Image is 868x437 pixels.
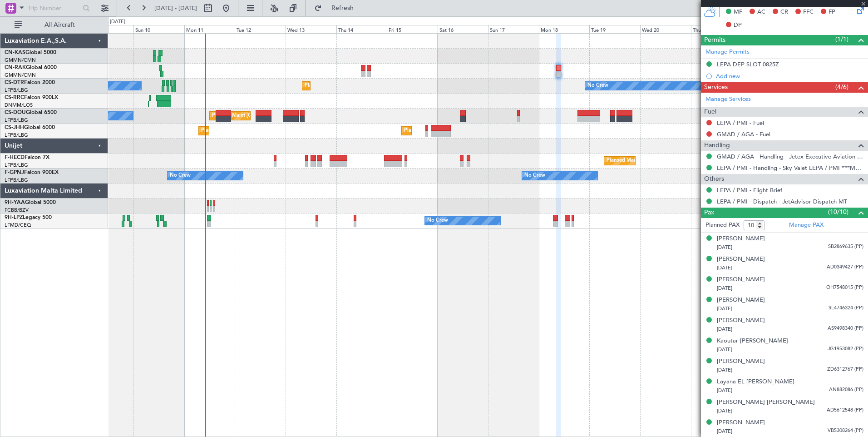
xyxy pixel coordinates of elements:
div: Mon 18 [539,25,590,33]
span: CS-DOU [5,110,26,115]
div: Sat 16 [438,25,488,33]
span: JG1953082 (PP) [828,345,863,353]
span: MF [734,8,742,17]
div: Fri 15 [387,25,438,33]
div: Sat 9 [83,25,134,33]
button: Refresh [310,1,365,15]
div: No Crew [427,214,448,228]
div: No Crew [170,169,191,183]
span: CR [780,8,788,17]
span: [DATE] [717,285,732,292]
span: 9H-YAA [5,200,25,205]
span: Fuel [704,107,716,117]
span: All Aircraft [24,22,96,28]
div: Planned Maint [GEOGRAPHIC_DATA] ([GEOGRAPHIC_DATA]) [404,124,547,138]
span: [DATE] [717,264,732,271]
div: [PERSON_NAME] [717,418,765,427]
span: [DATE] [717,326,732,333]
div: No Crew [587,79,608,93]
div: Planned Maint [GEOGRAPHIC_DATA] ([GEOGRAPHIC_DATA]) [607,154,750,168]
span: [DATE] [717,346,732,353]
a: LEPA / PMI - Handling - Sky Valet LEPA / PMI ***MYHANDLING*** [717,164,863,172]
span: [DATE] [717,428,732,435]
input: Trip Number [28,1,80,15]
span: Services [704,82,728,93]
span: SL4746324 (PP) [829,304,863,312]
span: CS-JHH [5,125,24,130]
div: [DATE] [110,18,125,26]
div: Layana EL [PERSON_NAME] [717,377,794,387]
span: FFC [803,8,814,17]
a: Manage Services [705,95,751,104]
div: Wed 20 [640,25,691,33]
a: GMAD / AGA - Fuel [717,130,770,138]
span: AS9498340 (PP) [828,325,863,333]
a: CN-RAKGlobal 6000 [5,65,57,70]
a: CS-DOUGlobal 6500 [5,110,57,115]
div: Sun 10 [133,25,184,33]
a: FCBB/BZV [5,207,29,214]
div: Planned Maint [GEOGRAPHIC_DATA] ([GEOGRAPHIC_DATA]) [212,109,355,123]
div: [PERSON_NAME] [717,255,765,264]
div: LEPA DEP SLOT 0825Z [717,60,779,68]
a: LFMD/CEQ [5,222,31,228]
div: [PERSON_NAME] [717,275,765,284]
button: All Aircraft [10,18,99,32]
span: F-HECD [5,155,25,160]
span: [DATE] - [DATE] [154,4,197,12]
div: Tue 12 [235,25,286,33]
span: AC [757,8,765,17]
div: Thu 14 [336,25,387,33]
a: 9H-YAAGlobal 5000 [5,200,56,205]
span: DP [734,21,742,30]
a: LFPB/LBG [5,117,28,124]
span: Pax [704,208,714,218]
a: LEPA / PMI - Dispatch - JetAdvisor Dispatch MT [717,198,847,205]
span: AD0349427 (PP) [827,263,863,271]
div: Sun 17 [488,25,539,33]
a: Manage PAX [789,221,824,230]
a: GMMN/CMN [5,72,36,79]
span: AN882086 (PP) [829,386,863,394]
a: CS-JHHGlobal 6000 [5,125,55,130]
a: CS-RRCFalcon 900LX [5,95,58,100]
a: GMMN/CMN [5,57,36,64]
span: VB5308264 (PP) [828,427,863,435]
span: [DATE] [717,244,732,251]
span: [DATE] [717,387,732,394]
a: CN-KASGlobal 5000 [5,50,56,55]
div: Tue 19 [589,25,640,33]
span: CS-DTR [5,80,24,85]
span: SB2869635 (PP) [828,243,863,251]
span: FP [829,8,835,17]
a: GMAD / AGA - Handling - Jetex Executive Aviation Morocco GMAD / AGA [717,153,863,160]
a: F-GPNJFalcon 900EX [5,170,59,175]
span: (1/1) [835,35,848,44]
span: F-GPNJ [5,170,24,175]
span: Permits [704,35,725,45]
div: Planned Maint Sofia [305,79,351,93]
a: F-HECDFalcon 7X [5,155,49,160]
span: [DATE] [717,407,732,414]
div: [PERSON_NAME] [717,357,765,366]
a: LFPB/LBG [5,132,28,139]
div: Thu 21 [691,25,742,33]
div: No Crew [524,169,545,183]
span: CN-KAS [5,50,25,55]
a: LFPB/LBG [5,162,28,169]
a: DNMM/LOS [5,102,33,109]
span: OH7548015 (PP) [826,284,863,292]
div: [PERSON_NAME] [717,316,765,325]
span: 9H-LPZ [5,215,23,220]
span: [DATE] [717,367,732,373]
span: Others [704,174,724,184]
a: CS-DTRFalcon 2000 [5,80,55,85]
div: [PERSON_NAME] [717,296,765,305]
div: Add new [716,72,863,80]
div: Planned Maint [GEOGRAPHIC_DATA] ([GEOGRAPHIC_DATA]) [201,124,344,138]
span: [DATE] [717,305,732,312]
a: LEPA / PMI - Flight Brief [717,186,782,194]
span: Refresh [324,5,362,11]
span: CS-RRC [5,95,24,100]
span: (4/6) [835,82,848,92]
